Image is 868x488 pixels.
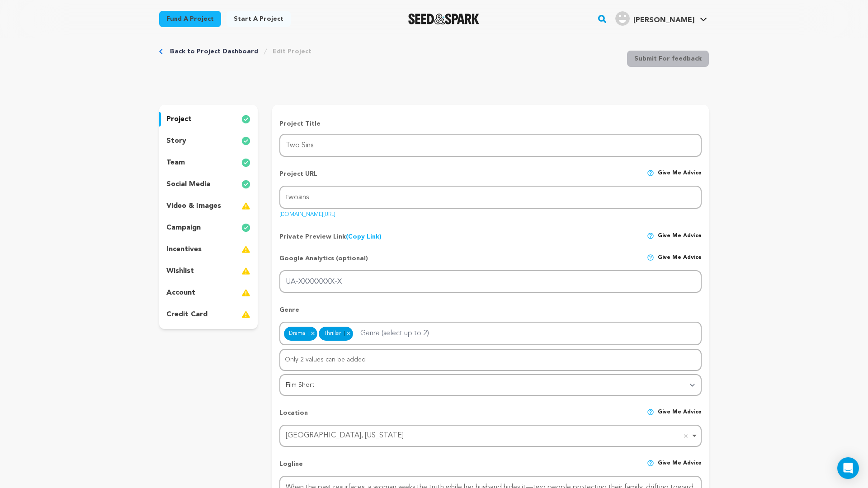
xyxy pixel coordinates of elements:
span: Give me advice [658,408,702,425]
div: Open Intercom Messenger [837,457,859,479]
p: Project Title [279,119,702,128]
img: check-circle-full.svg [241,179,250,190]
div: Drama [284,327,317,341]
div: Breadcrumb [159,47,311,56]
button: Remove item: 24 [344,331,352,336]
p: video & images [166,201,221,211]
p: Project URL [279,169,317,186]
button: wishlist [159,264,258,278]
img: user.png [615,11,630,26]
button: account [159,286,258,300]
button: campaign [159,221,258,235]
div: Takaya K.'s Profile [615,11,694,26]
a: (Copy Link) [346,234,382,240]
span: Give me advice [658,232,702,241]
button: Submit For feedback [627,51,709,67]
img: check-circle-full.svg [241,157,250,168]
span: Takaya K.'s Profile [613,9,709,28]
input: UA-XXXXXXXX-X [279,270,702,293]
img: help-circle.svg [647,169,654,177]
button: Remove item: 8 [309,331,316,336]
a: Fund a project [159,11,221,27]
p: Google Analytics (optional) [279,254,368,270]
button: team [159,155,258,170]
input: Project Name [279,134,702,157]
img: help-circle.svg [647,460,654,467]
button: social media [159,177,258,192]
a: Edit Project [273,47,311,56]
button: credit card [159,307,258,322]
p: Logline [279,460,303,476]
img: warning-full.svg [241,309,250,320]
button: story [159,134,258,148]
img: Seed&Spark Logo Dark Mode [408,14,479,24]
span: Give me advice [658,169,702,186]
a: [DOMAIN_NAME][URL] [279,208,335,217]
p: Location [279,408,308,425]
div: [GEOGRAPHIC_DATA], [US_STATE] [286,429,690,442]
p: campaign [166,222,201,233]
input: Project URL [279,186,702,209]
img: help-circle.svg [647,254,654,261]
button: video & images [159,199,258,213]
p: account [166,287,195,298]
input: Genre (select up to 2) [355,324,448,339]
img: check-circle-full.svg [241,222,250,233]
img: warning-full.svg [241,244,250,255]
img: warning-full.svg [241,266,250,277]
span: [PERSON_NAME] [633,17,694,24]
p: credit card [166,309,208,320]
p: incentives [166,244,202,255]
a: Takaya K.'s Profile [613,9,709,26]
img: help-circle.svg [647,408,654,416]
p: Private Preview Link [279,232,382,241]
p: Genre [279,305,702,322]
p: project [166,114,192,125]
div: Thriller [319,327,353,341]
a: Seed&Spark Homepage [408,14,479,24]
p: social media [166,179,210,190]
img: check-circle-full.svg [241,136,250,146]
p: story [166,136,186,146]
img: warning-full.svg [241,287,250,298]
button: Remove item: Boston, Massachusetts [681,432,690,441]
p: team [166,157,185,168]
span: Give me advice [658,460,702,476]
img: help-circle.svg [647,232,654,239]
a: Start a project [226,11,291,27]
a: Back to Project Dashboard [170,47,258,56]
div: Only 2 values can be added [280,350,701,370]
button: project [159,112,258,127]
button: incentives [159,242,258,257]
span: Give me advice [658,254,702,270]
img: check-circle-full.svg [241,114,250,125]
img: warning-full.svg [241,201,250,211]
p: wishlist [166,266,194,277]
